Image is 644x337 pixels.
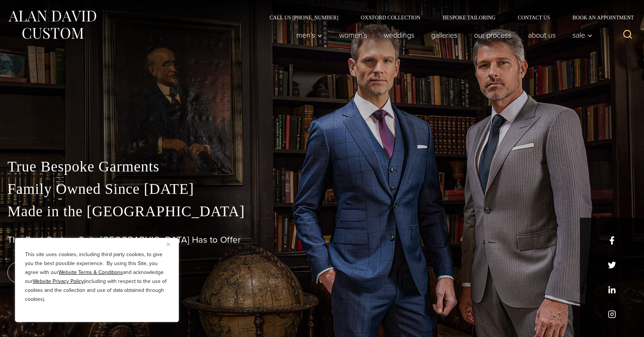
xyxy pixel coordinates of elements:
[25,250,169,304] p: This site uses cookies, including third party cookies, to give you the best possible experience. ...
[520,28,564,42] a: About Us
[572,31,593,39] span: Sale
[423,28,466,42] a: Galleries
[7,8,97,41] img: Alan David Custom
[506,15,561,20] a: Contact Us
[167,243,170,246] img: Close
[288,28,597,42] nav: Primary Navigation
[258,15,637,20] nav: Secondary Navigation
[561,15,637,20] a: Book an Appointment
[167,240,176,249] button: Close
[258,15,350,20] a: Call Us [PHONE_NUMBER]
[432,15,506,20] a: Bespoke Tailoring
[7,155,637,223] p: True Bespoke Garments Family Owned Since [DATE] Made in the [GEOGRAPHIC_DATA]
[7,234,637,245] h1: The Best Custom Suits [GEOGRAPHIC_DATA] Has to Offer
[350,15,432,20] a: Oxxford Collection
[296,31,322,39] span: Men’s
[331,28,376,42] a: Women’s
[7,262,112,283] a: book an appointment
[33,277,84,285] a: Website Privacy Policy
[376,28,423,42] a: weddings
[466,28,520,42] a: Our Process
[59,268,123,276] a: Website Terms & Conditions
[619,26,637,44] button: View Search Form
